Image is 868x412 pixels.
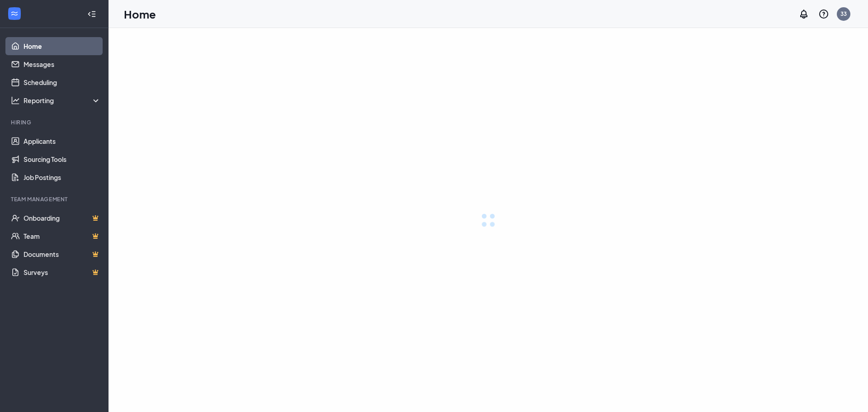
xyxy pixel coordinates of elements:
[87,9,96,19] svg: Collapse
[818,9,829,19] svg: QuestionInfo
[10,9,19,18] svg: WorkstreamLogo
[11,118,99,126] div: Hiring
[24,37,101,55] a: Home
[24,245,101,263] a: DocumentsCrown
[24,55,101,73] a: Messages
[24,73,101,91] a: Scheduling
[24,168,101,186] a: Job Postings
[24,227,101,245] a: TeamCrown
[24,96,101,105] div: Reporting
[24,150,101,168] a: Sourcing Tools
[24,263,101,281] a: SurveysCrown
[798,9,809,19] svg: Notifications
[24,132,101,150] a: Applicants
[840,10,847,18] div: 33
[24,209,101,227] a: OnboardingCrown
[124,6,156,22] h1: Home
[11,96,20,105] svg: Analysis
[11,195,99,203] div: Team Management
